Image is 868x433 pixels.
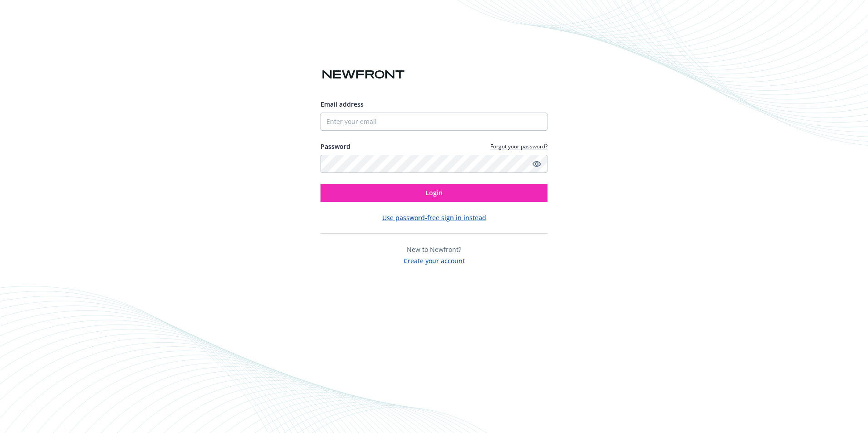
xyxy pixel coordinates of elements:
[321,142,350,151] label: Password
[490,143,547,150] a: Forgot your password?
[321,113,547,131] input: Enter your email
[321,184,547,202] button: Login
[404,254,465,266] button: Create your account
[425,188,443,197] span: Login
[321,67,406,83] img: Newfront logo
[407,245,461,254] span: New to Newfront?
[321,155,547,173] input: Enter your password
[382,213,486,222] button: Use password-free sign in instead
[531,158,542,169] a: Show password
[321,100,364,108] span: Email address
